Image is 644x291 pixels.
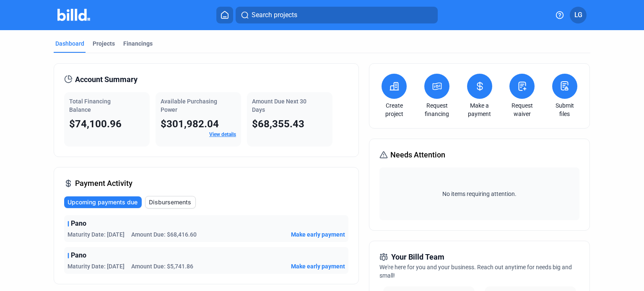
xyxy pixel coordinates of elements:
[252,98,306,113] span: Amount Due Next 30 Days
[379,101,409,118] a: Create project
[145,196,196,209] button: Disbursements
[252,10,297,20] span: Search projects
[161,98,217,113] span: Available Purchasing Power
[252,118,304,130] span: $68,355.43
[161,118,219,130] span: $301,982.04
[550,101,579,118] a: Submit files
[507,101,537,118] a: Request waiver
[75,178,132,189] span: Payment Activity
[93,39,115,48] div: Projects
[383,190,576,198] span: No items requiring attention.
[291,262,345,270] button: Make early payment
[71,219,86,229] span: Pano
[291,230,345,239] button: Make early payment
[68,198,138,206] span: Upcoming payments due
[69,98,111,113] span: Total Financing Balance
[131,230,197,239] span: Amount Due: $68,416.60
[57,9,91,21] img: Billd Company Logo
[570,7,587,23] button: LG
[390,149,445,161] span: Needs Attention
[149,198,191,206] span: Disbursements
[123,39,153,48] div: Financings
[379,264,572,279] span: We're here for you and your business. Reach out anytime for needs big and small!
[391,251,444,263] span: Your Billd Team
[68,262,125,270] span: Maturity Date: [DATE]
[131,262,193,270] span: Amount Due: $5,741.86
[55,39,84,48] div: Dashboard
[236,7,438,23] button: Search projects
[422,101,452,118] a: Request financing
[69,118,122,130] span: $74,100.96
[71,250,86,260] span: Pano
[75,74,138,85] span: Account Summary
[64,196,142,208] button: Upcoming payments due
[465,101,494,118] a: Make a payment
[68,230,125,239] span: Maturity Date: [DATE]
[574,10,582,20] span: LG
[209,131,236,137] a: View details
